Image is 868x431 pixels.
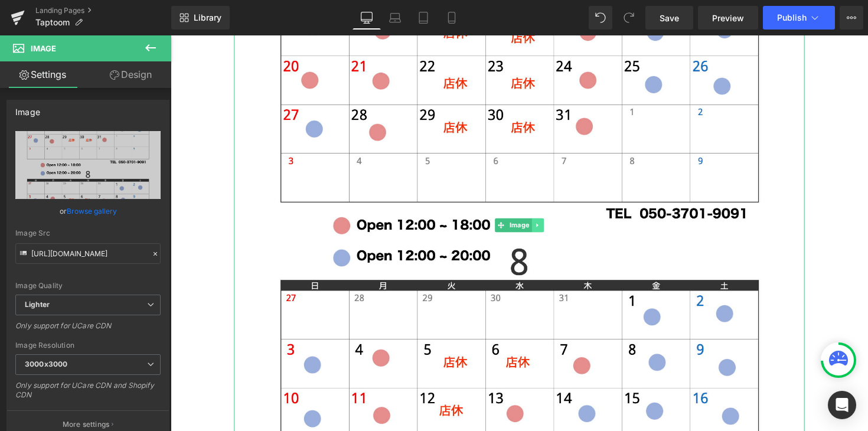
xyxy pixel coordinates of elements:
[828,391,856,419] div: Open Intercom Messenger
[345,187,370,201] span: Image
[353,6,381,30] a: Desktop
[31,44,56,53] span: Image
[15,282,161,290] div: Image Quality
[409,6,438,30] a: Tablet
[660,12,679,24] span: Save
[589,6,612,30] button: Undo
[370,187,382,201] a: Expand / Collapse
[15,321,161,338] div: Only support for UCare CDN
[712,12,744,24] span: Preview
[88,61,174,88] a: Design
[35,18,70,27] span: Taptoom
[35,6,171,15] a: Landing Pages
[15,341,161,350] div: Image Resolution
[15,243,161,264] input: Link
[777,13,807,22] span: Publish
[63,419,110,430] p: More settings
[381,6,409,30] a: Laptop
[194,12,221,23] span: Library
[171,6,230,30] a: New Library
[15,100,40,117] div: Image
[25,300,50,309] b: Lighter
[840,6,863,30] button: More
[698,6,758,30] a: Preview
[617,6,641,30] button: Redo
[15,381,161,407] div: Only support for UCare CDN and Shopify CDN
[25,360,67,368] b: 3000x3000
[438,6,466,30] a: Mobile
[15,229,161,237] div: Image Src
[67,201,117,221] a: Browse gallery
[763,6,835,30] button: Publish
[15,205,161,217] div: or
